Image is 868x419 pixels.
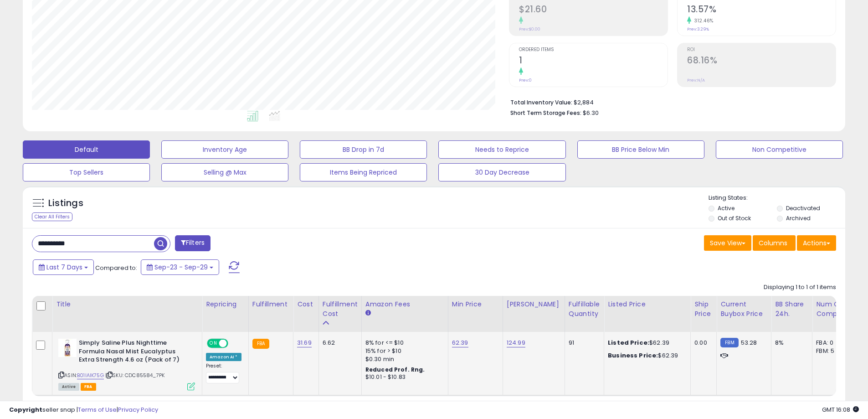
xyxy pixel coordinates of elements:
[227,340,241,347] span: OFF
[58,339,77,357] img: 414Ea1HOMpL._SL40_.jpg
[569,300,600,319] div: Fulfillable Quantity
[608,338,649,347] b: Listed Price:
[687,4,836,16] h2: 13.57%
[58,339,195,389] div: ASIN:
[720,300,767,319] div: Current Buybox Price
[161,163,288,181] button: Selling @ Max
[78,405,117,414] a: Terms of Use
[687,47,836,52] span: ROI
[694,300,713,319] div: Ship Price
[691,17,714,24] small: 312.46%
[297,338,312,347] a: 31.69
[208,340,219,347] span: ON
[452,300,499,309] div: Min Price
[323,300,358,319] div: Fulfillment Cost
[79,339,190,367] b: Simply Saline Plus Nighttime Formula Nasal Mist Eucalyptus Extra Strength 4.6 oz (Pack of 7)
[519,55,668,67] h2: 1
[154,263,208,272] span: Sep-23 - Sep-29
[687,78,705,83] small: Prev: N/A
[252,300,289,309] div: Fulfillment
[816,300,849,319] div: Num of Comp.
[365,366,425,373] b: Reduced Prof. Rng.
[46,263,82,272] span: Last 7 Days
[365,355,441,363] div: $0.30 min
[704,235,751,251] button: Save View
[105,372,164,379] span: | SKU: CDC85584_7PK
[775,339,805,347] div: 8%
[77,372,104,379] a: B01IAIK75G
[608,300,687,309] div: Listed Price
[816,339,846,347] div: FBA: 0
[300,163,427,181] button: Items Being Repriced
[56,300,198,309] div: Title
[608,352,683,360] div: $62.39
[365,309,371,317] small: Amazon Fees.
[519,78,532,83] small: Prev: 0
[786,204,820,212] label: Deactivated
[583,109,599,117] span: $6.30
[797,235,836,251] button: Actions
[569,339,597,347] div: 91
[48,197,83,210] h5: Listings
[365,339,441,347] div: 8% for <= $10
[716,140,843,159] button: Non Competitive
[452,338,468,347] a: 62.39
[300,140,427,159] button: BB Drop in 7d
[438,140,565,159] button: Needs to Reprice
[775,300,808,319] div: BB Share 24h.
[95,264,137,272] span: Compared to:
[23,140,150,159] button: Default
[718,214,751,222] label: Out of Stock
[32,212,72,221] div: Clear All Filters
[365,347,441,355] div: 15% for > $10
[822,405,859,414] span: 2025-10-7 16:08 GMT
[786,214,811,222] label: Archived
[58,383,79,391] span: All listings currently available for purchase on Amazon
[252,339,269,349] small: FBA
[507,338,525,347] a: 124.99
[118,405,158,414] a: Privacy Policy
[816,347,846,355] div: FBM: 5
[709,194,845,202] p: Listing States:
[519,47,668,52] span: Ordered Items
[81,383,96,391] span: FBA
[764,283,836,292] div: Displaying 1 to 1 of 1 items
[438,163,565,181] button: 30 Day Decrease
[9,406,158,414] div: seller snap | |
[206,353,241,361] div: Amazon AI *
[608,339,683,347] div: $62.39
[741,338,757,347] span: 53.28
[507,300,561,309] div: [PERSON_NAME]
[608,351,658,360] b: Business Price:
[323,339,354,347] div: 6.62
[720,338,738,347] small: FBM
[175,235,211,251] button: Filters
[510,96,829,107] li: $2,884
[33,259,94,275] button: Last 7 Days
[23,163,150,181] button: Top Sellers
[297,300,315,309] div: Cost
[718,204,734,212] label: Active
[365,300,444,309] div: Amazon Fees
[687,55,836,67] h2: 68.16%
[519,4,668,16] h2: $21.60
[577,140,704,159] button: BB Price Below Min
[759,238,787,248] span: Columns
[510,109,581,117] b: Short Term Storage Fees:
[519,26,540,32] small: Prev: $0.00
[753,235,796,251] button: Columns
[206,300,245,309] div: Repricing
[161,140,288,159] button: Inventory Age
[9,405,42,414] strong: Copyright
[365,373,441,381] div: $10.01 - $10.83
[141,259,219,275] button: Sep-23 - Sep-29
[510,98,572,106] b: Total Inventory Value:
[687,26,709,32] small: Prev: 3.29%
[206,363,241,383] div: Preset:
[694,339,709,347] div: 0.00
